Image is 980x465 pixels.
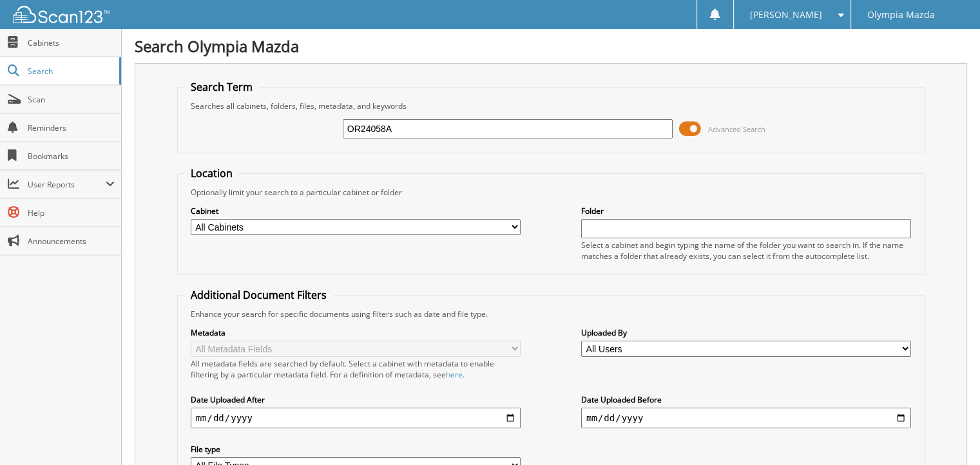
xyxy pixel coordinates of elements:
[191,408,521,428] input: start
[28,66,113,77] span: Search
[191,358,521,380] div: All metadata fields are searched by default. Select a cabinet with metadata to enable filtering b...
[184,288,333,302] legend: Additional Document Filters
[28,122,115,133] span: Reminders
[184,187,918,198] div: Optionally limit your search to a particular cabinet or folder
[184,80,259,94] legend: Search Term
[28,151,115,162] span: Bookmarks
[135,35,967,57] h1: Search Olympia Mazda
[581,240,911,261] div: Select a cabinet and begin typing the name of the folder you want to search in. If the name match...
[191,327,521,338] label: Metadata
[191,444,521,455] label: File type
[28,236,115,247] span: Announcements
[916,403,980,465] iframe: Chat Widget
[581,394,911,405] label: Date Uploaded Before
[191,205,521,216] label: Cabinet
[750,11,822,19] span: [PERSON_NAME]
[13,6,110,23] img: scan123-logo-white.svg
[708,124,765,134] span: Advanced Search
[867,11,935,19] span: Olympia Mazda
[184,100,918,111] div: Searches all cabinets, folders, files, metadata, and keywords
[581,327,911,338] label: Uploaded By
[581,408,911,428] input: end
[581,205,911,216] label: Folder
[446,369,463,380] a: here
[28,37,115,48] span: Cabinets
[28,179,106,190] span: User Reports
[28,207,115,218] span: Help
[191,394,521,405] label: Date Uploaded After
[184,308,918,319] div: Enhance your search for specific documents using filters such as date and file type.
[184,166,239,180] legend: Location
[28,94,115,105] span: Scan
